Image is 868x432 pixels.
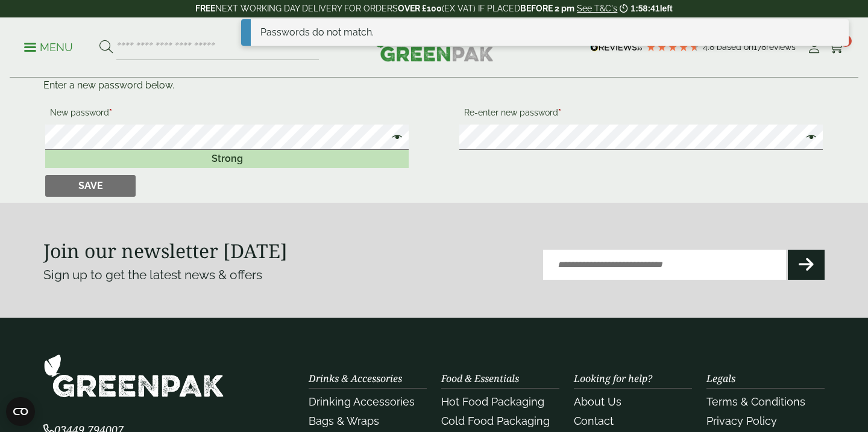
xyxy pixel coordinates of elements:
[195,4,215,13] strong: FREE
[45,150,409,168] div: Strong
[574,395,621,408] a: About Us
[309,395,415,408] a: Drinking Accessories
[660,4,673,13] span: left
[45,104,409,125] label: New password
[24,40,73,52] a: Menu
[520,4,574,13] strong: BEFORE 2 pm
[574,415,614,427] a: Contact
[45,175,136,197] button: Save
[441,395,544,408] a: Hot Food Packaging
[43,265,395,285] p: Sign up to get the latest news & offers
[706,415,777,427] a: Privacy Policy
[6,397,35,426] button: Open CMP widget
[309,415,379,427] a: Bags & Wraps
[459,104,823,125] label: Re-enter new password
[706,395,805,408] a: Terms & Conditions
[441,415,550,427] a: Cold Food Packaging
[43,354,224,398] img: GreenPak Supplies
[631,4,659,13] span: 1:58:41
[577,4,617,13] a: See T&C's
[43,238,288,264] strong: Join our newsletter [DATE]
[24,40,73,55] p: Menu
[398,4,442,13] strong: OVER £100
[260,25,825,40] li: Passwords do not match.
[43,78,825,93] p: Enter a new password below.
